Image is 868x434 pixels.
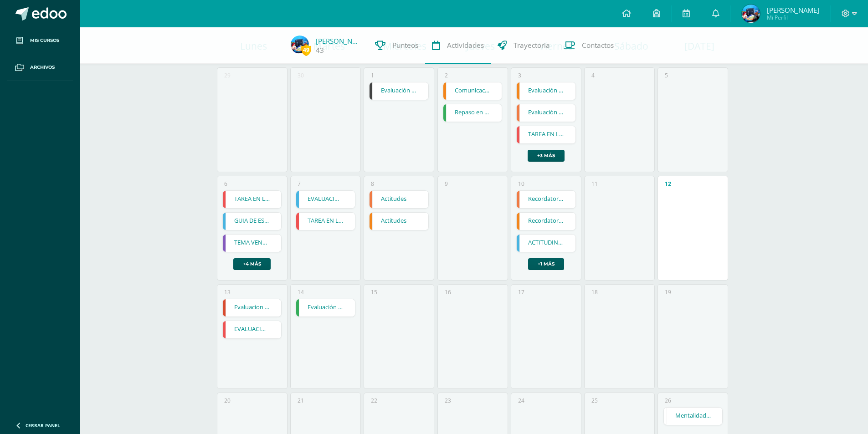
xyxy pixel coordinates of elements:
[371,288,377,296] div: 15
[491,27,557,64] a: Trayectoria
[392,41,418,50] span: Punteos
[517,213,575,230] a: Recordatorio Evaluación Final
[30,37,59,44] span: Mis cursos
[443,82,502,100] a: Comunicación de América
[223,191,282,208] a: TAREA EN LIBRO DE TEXTO
[371,71,374,79] div: 1
[233,258,271,270] a: +4 más
[369,190,429,209] div: Actitudes | Tarea
[316,46,324,55] a: 43
[369,212,429,230] div: Actitudes | Tarea
[371,397,377,404] div: 22
[518,71,521,79] div: 3
[664,408,723,425] a: Mentalidad - Arquitectura de Mi Destino
[528,150,565,162] a: +3 más
[665,180,671,188] div: 12
[316,36,361,46] a: [PERSON_NAME]
[516,234,576,252] div: ACTITUDINAL | Tarea
[296,190,355,209] div: EVALUACION FINAL | Examen
[223,299,282,317] a: Evaluacion Final
[557,27,621,64] a: Contactos
[517,126,575,143] a: TAREA EN LIBRO DE TEXTO
[368,27,425,64] a: Punteos
[665,71,668,79] div: 5
[516,82,576,100] div: Evaluación final | Tarea
[26,422,60,429] span: Cerrar panel
[591,71,595,79] div: 4
[445,180,448,188] div: 9
[223,235,282,252] a: TEMA VENDER Y NEGOCIAR
[298,288,304,296] div: 14
[443,104,503,122] div: Repaso en clase | Tarea
[445,71,448,79] div: 2
[516,190,576,209] div: Recordatorio Evaluación Final | Tarea
[516,104,576,122] div: Evaluación final | Tarea
[224,397,231,404] div: 20
[222,299,282,317] div: Evaluacion Final | Examen
[518,180,524,188] div: 10
[7,54,73,81] a: Archivos
[291,36,309,54] img: d439fe9a19e8a77d6f0546b000a980b9.png
[528,258,564,270] a: +1 más
[296,212,355,230] div: TAREA EN LIBRO DE TEXTO | Tarea
[518,288,524,296] div: 17
[222,190,282,209] div: TAREA EN LIBRO DE TEXTO | Tarea
[767,14,819,21] span: Mi Perfil
[369,82,429,100] div: Evaluación IV | Tarea
[222,234,282,252] div: TEMA VENDER Y NEGOCIAR | Tarea
[224,180,227,188] div: 6
[663,407,723,425] div: Mentalidad - Arquitectura de Mi Destino | Tarea
[665,288,671,296] div: 19
[767,5,819,15] span: [PERSON_NAME]
[591,397,598,404] div: 25
[447,41,484,50] span: Actividades
[370,82,428,100] a: Evaluación IV
[514,41,550,50] span: Trayectoria
[296,191,355,208] a: EVALUACION FINAL
[742,5,760,23] img: d439fe9a19e8a77d6f0546b000a980b9.png
[517,235,575,252] a: ACTITUDINAL
[296,299,355,317] a: Evaluación final
[443,82,503,100] div: Comunicación de América | Tarea
[516,126,576,144] div: TAREA EN LIBRO DE TEXTO | Tarea
[298,71,304,79] div: 30
[224,288,231,296] div: 13
[7,27,73,54] a: Mis cursos
[298,180,301,188] div: 7
[301,44,311,56] span: 49
[518,397,524,404] div: 24
[582,41,614,50] span: Contactos
[517,191,575,208] a: Recordatorio Evaluación Final
[445,288,451,296] div: 16
[224,71,231,79] div: 29
[443,104,502,122] a: Repaso en clase
[370,213,428,230] a: Actitudes
[371,180,374,188] div: 8
[223,213,282,230] a: GUIA DE ESTUDIO 3
[30,64,55,71] span: Archivos
[370,191,428,208] a: Actitudes
[298,397,304,404] div: 21
[517,104,575,122] a: Evaluación final
[222,212,282,230] div: GUIA DE ESTUDIO 3 | Tarea
[517,82,575,100] a: Evaluación final
[591,180,598,188] div: 11
[425,27,491,64] a: Actividades
[665,397,671,404] div: 26
[591,288,598,296] div: 18
[445,397,451,404] div: 23
[296,213,355,230] a: TAREA EN LIBRO DE TEXTO
[516,212,576,230] div: Recordatorio Evaluación Final | Tarea
[223,321,282,338] a: EVALUACIÓN FINAL
[296,299,355,317] div: Evaluación final | Tarea
[222,321,282,339] div: EVALUACIÓN FINAL | Tarea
